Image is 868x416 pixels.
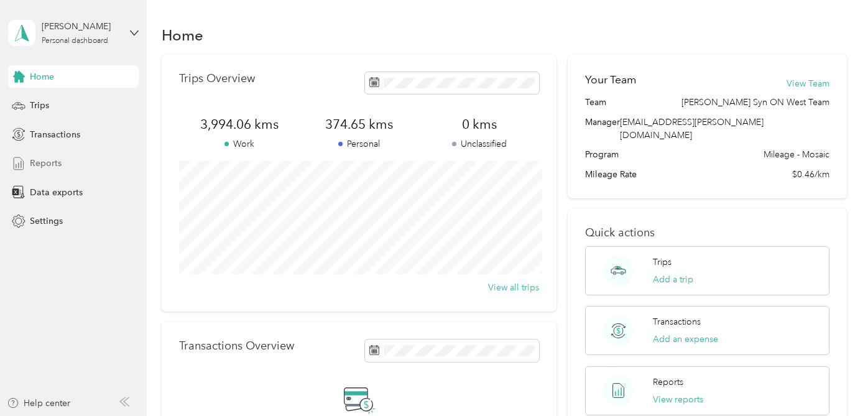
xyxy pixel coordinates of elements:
span: Mileage Rate [585,168,637,181]
div: Personal dashboard [42,37,108,45]
h2: Your Team [585,72,636,88]
span: [EMAIL_ADDRESS][PERSON_NAME][DOMAIN_NAME] [620,117,764,141]
span: [PERSON_NAME] Syn ON West Team [681,96,829,109]
span: Reports [30,157,62,170]
p: Trips Overview [179,72,255,85]
button: Help center [7,397,70,410]
iframe: Everlance-gr Chat Button Frame [798,346,868,416]
button: Add an expense [653,333,718,346]
span: 0 kms [419,116,539,133]
p: Reports [653,376,683,389]
p: Trips [653,256,672,269]
span: $0.46/km [792,168,829,181]
span: 3,994.06 kms [179,116,299,133]
p: Quick actions [585,226,829,239]
p: Transactions Overview [179,340,294,353]
span: Transactions [30,128,80,141]
span: 374.65 kms [299,116,419,133]
span: Home [30,70,54,83]
h1: Home [162,29,203,42]
button: View all trips [488,281,539,294]
span: Settings [30,215,63,228]
p: Unclassified [419,137,539,150]
button: View Team [787,77,829,90]
span: Manager [585,116,620,142]
span: Mileage - Mosaic [764,148,829,161]
div: [PERSON_NAME] [42,20,119,33]
span: Data exports [30,186,83,199]
button: Add a trip [653,273,693,286]
p: Transactions [653,315,701,328]
p: Work [179,137,299,150]
span: Trips [30,99,49,112]
button: View reports [653,393,703,406]
span: Team [585,96,606,109]
span: Program [585,148,619,161]
p: Personal [299,137,419,150]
